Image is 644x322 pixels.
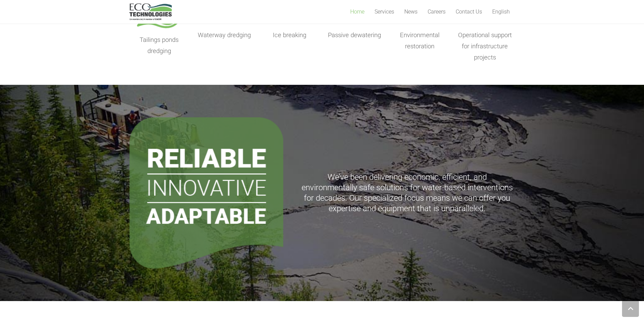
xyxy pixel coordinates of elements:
[492,8,510,15] span: English
[375,8,394,15] span: Services
[404,8,418,15] span: News
[302,172,513,213] span: We’ve been delivering economic, efficient, and environmentally safe solutions for water-based int...
[129,3,172,20] a: logo_EcoTech_ASDR_RGB
[140,36,178,55] span: Tailings ponds dredging
[456,8,482,15] span: Contact Us
[400,31,439,50] span: Environmental restoration
[273,31,306,39] span: Ice breaking
[328,31,381,39] span: Passive dewatering
[622,300,639,317] a: Back to top
[458,31,512,61] span: Operational support for infrastructure projects
[428,8,446,15] span: Careers
[350,8,364,15] span: Home
[198,31,251,39] span: Waterway dredging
